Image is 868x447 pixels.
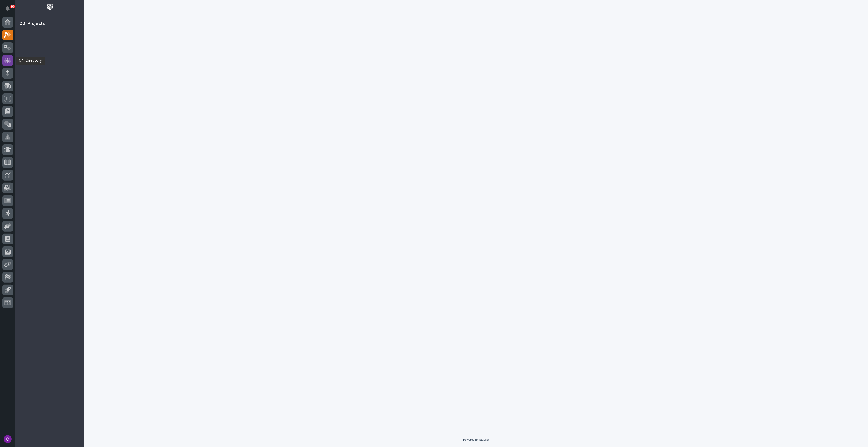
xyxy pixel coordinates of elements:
div: 02. Projects [19,21,45,27]
img: Workspace Logo [45,3,55,12]
a: Powered By Stacker [463,438,489,441]
button: Notifications [2,3,13,14]
p: 90 [11,5,15,8]
button: users-avatar [2,434,13,444]
div: Notifications90 [6,6,13,14]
